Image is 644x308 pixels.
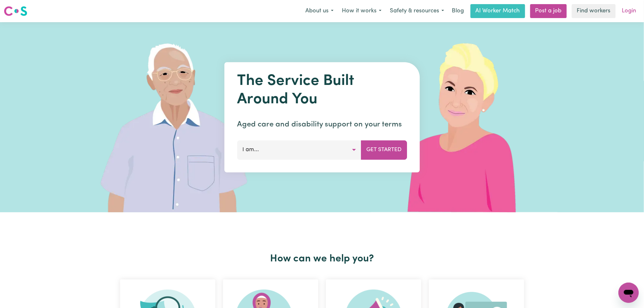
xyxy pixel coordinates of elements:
[448,4,468,18] a: Blog
[471,4,525,18] a: AI Worker Match
[338,4,386,18] button: How it works
[4,4,27,18] a: Careseekers logo
[301,4,338,18] button: About us
[572,4,616,18] a: Find workers
[619,283,639,303] iframe: Button to launch messaging window
[237,119,407,130] p: Aged care and disability support on your terms
[237,72,407,109] h1: The Service Built Around You
[361,140,407,159] button: Get Started
[530,4,567,18] a: Post a job
[116,253,528,265] h2: How can we help you?
[618,4,640,18] a: Login
[4,5,27,17] img: Careseekers logo
[237,140,361,159] button: I am...
[386,4,448,18] button: Safety & resources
